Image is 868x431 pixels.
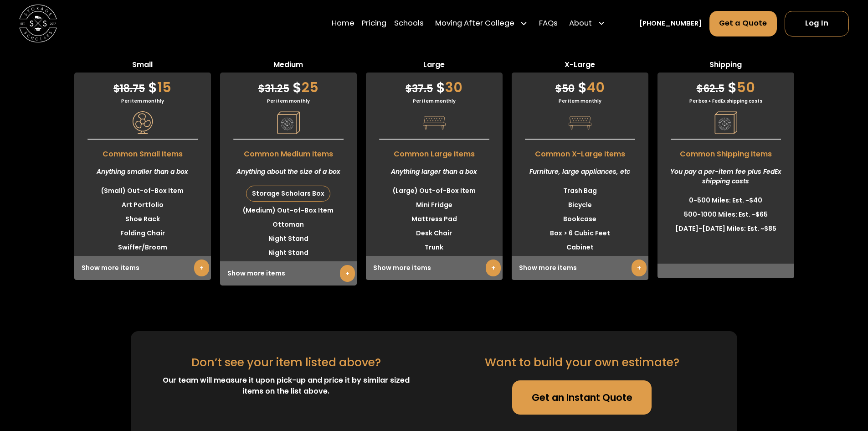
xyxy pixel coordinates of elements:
[657,222,794,236] li: [DATE]-[DATE] Miles: Est. ~$85
[258,82,265,96] span: $
[113,82,145,96] span: 18.75
[74,256,211,280] div: Show more items
[366,98,503,104] div: Per item monthly
[512,226,648,240] li: Box > 6 Cubic Feet
[362,10,386,37] a: Pricing
[657,73,794,98] div: 50
[74,59,211,73] span: Small
[247,186,330,201] div: Storage Scholars Box
[131,111,154,134] img: Pricing Category Icon
[657,59,794,73] span: Shipping
[512,240,648,254] li: Cabinet
[74,184,211,198] li: (Small) Out-of-Box Item
[512,73,648,98] div: 40
[19,5,57,42] img: Storage Scholars main logo
[154,375,419,397] div: Our team will measure it upon pick-up and price it by similar sized items on the list above.
[423,111,446,134] img: Pricing Category Icon
[366,240,503,254] li: Trunk
[728,78,737,97] span: $
[709,11,777,36] a: Get a Quote
[555,82,562,96] span: $
[74,73,211,98] div: 15
[512,380,652,415] a: Get an Instant Quote
[148,78,157,97] span: $
[512,98,648,104] div: Per item monthly
[74,160,211,184] div: Anything smaller than a box
[657,160,794,193] div: You pay a per-item fee plus FedEx shipping costs
[220,203,357,218] li: (Medium) Out-of-Box Item
[113,82,120,96] span: $
[220,98,357,104] div: Per item monthly
[220,160,357,184] div: Anything about the size of a box
[406,82,433,96] span: 37.5
[366,59,503,73] span: Large
[657,193,794,208] li: 0-500 Miles: Est. ~$40
[406,82,412,96] span: $
[512,184,648,198] li: Trash Bag
[74,226,211,240] li: Folding Chair
[366,198,503,212] li: Mini Fridge
[194,260,209,276] a: +
[512,59,648,73] span: X-Large
[191,354,381,371] div: Don’t see your item listed above?
[435,18,514,30] div: Moving After College
[512,212,648,226] li: Bookcase
[258,82,289,96] span: 31.25
[332,10,354,37] a: Home
[220,232,357,246] li: Night Stand
[697,82,724,96] span: 62.5
[632,260,647,276] a: +
[74,98,211,104] div: Per item monthly
[220,59,357,73] span: Medium
[639,19,702,29] a: [PHONE_NUMBER]
[74,212,211,226] li: Shoe Rack
[366,226,503,240] li: Desk Chair
[394,10,424,37] a: Schools
[569,111,591,134] img: Pricing Category Icon
[366,184,503,198] li: (Large) Out-of-Box Item
[431,10,532,37] div: Moving After College
[340,265,355,282] a: +
[220,144,357,160] span: Common Medium Items
[74,198,211,212] li: Art Portfolio
[366,256,503,280] div: Show more items
[785,11,849,36] a: Log In
[555,82,575,96] span: 50
[657,208,794,222] li: 500-1000 Miles: Est. ~$65
[220,218,357,232] li: Ottoman
[569,18,592,30] div: About
[220,73,357,98] div: 25
[486,260,501,276] a: +
[74,240,211,254] li: Swiffer/Broom
[578,78,587,97] span: $
[220,246,357,260] li: Night Stand
[366,144,503,160] span: Common Large Items
[512,144,648,160] span: Common X-Large Items
[220,261,357,286] div: Show more items
[512,160,648,184] div: Furniture, large appliances, etc
[74,144,211,160] span: Common Small Items
[436,78,445,97] span: $
[512,198,648,212] li: Bicycle
[366,73,503,98] div: 30
[657,144,794,160] span: Common Shipping Items
[565,10,609,37] div: About
[485,354,679,371] div: Want to build your own estimate?
[366,160,503,184] div: Anything larger than a box
[657,98,794,104] div: Per box + FedEx shipping costs
[714,111,737,134] img: Pricing Category Icon
[539,10,558,37] a: FAQs
[697,82,703,96] span: $
[293,78,302,97] span: $
[277,111,300,134] img: Pricing Category Icon
[366,212,503,226] li: Mattress Pad
[512,256,648,280] div: Show more items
